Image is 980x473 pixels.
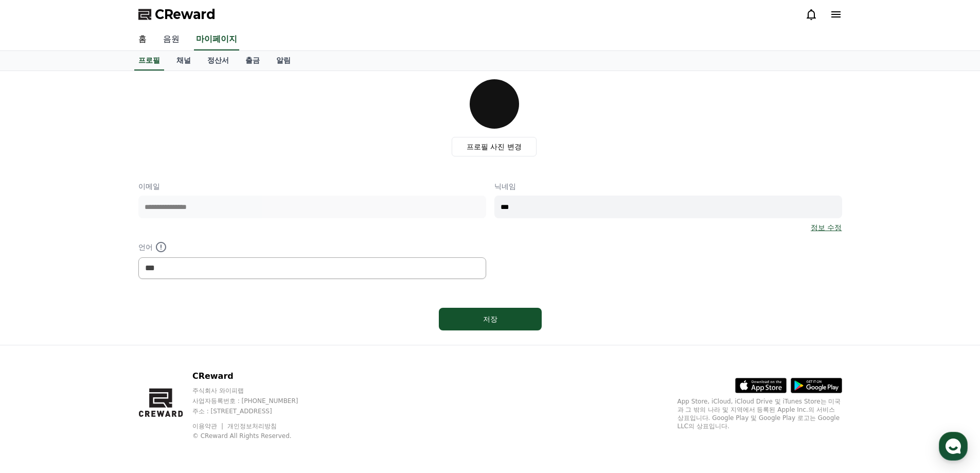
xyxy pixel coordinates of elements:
a: 정보 수정 [811,222,842,233]
a: 이용약관 [192,423,225,430]
label: 프로필 사진 변경 [452,137,537,156]
a: 설정 [133,326,198,352]
span: 홈 [32,342,39,350]
p: CReward [192,370,318,382]
p: 이메일 [138,181,486,191]
p: 주소 : [STREET_ADDRESS] [192,407,318,415]
p: 언어 [138,241,486,253]
span: 대화 [94,342,106,351]
a: 대화 [68,326,133,352]
img: profile_image [470,79,519,129]
p: © CReward All Rights Reserved. [192,432,318,440]
a: 홈 [3,326,68,352]
a: 정산서 [199,51,237,71]
a: 프로필 [134,51,164,71]
div: 저장 [459,314,521,324]
a: 출금 [237,51,268,71]
p: 주식회사 와이피랩 [192,387,318,395]
a: 알림 [268,51,299,71]
a: 홈 [130,29,155,50]
a: 개인정보처리방침 [227,423,277,430]
span: 설정 [159,342,171,350]
p: 닉네임 [494,181,842,191]
a: 마이페이지 [194,29,239,50]
a: CReward [138,6,216,23]
button: 저장 [439,308,542,330]
span: CReward [155,6,216,23]
p: App Store, iCloud, iCloud Drive 및 iTunes Store는 미국과 그 밖의 나라 및 지역에서 등록된 Apple Inc.의 서비스 상표입니다. Goo... [678,397,842,430]
p: 사업자등록번호 : [PHONE_NUMBER] [192,397,318,405]
a: 채널 [168,51,199,71]
a: 음원 [155,29,188,50]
